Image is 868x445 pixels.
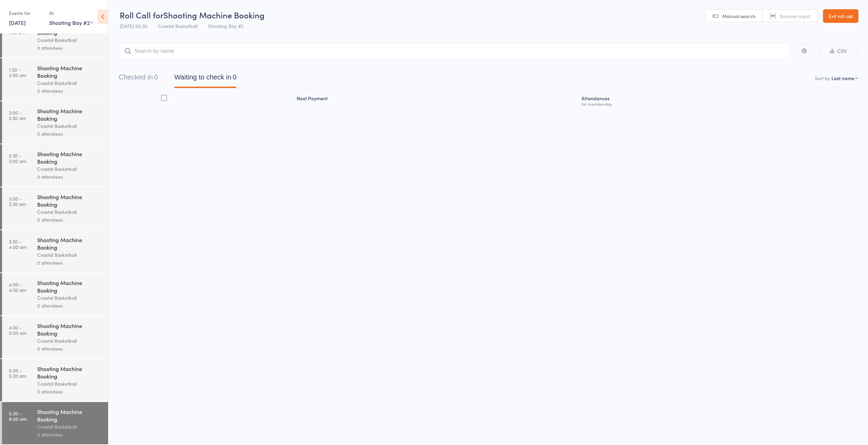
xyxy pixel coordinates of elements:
button: Checked in0 [119,70,158,88]
div: Shooting Machine Booking [37,365,102,380]
a: 5:30 -6:00 amShooting Machine BookingCoastal Basketball0 attendees [2,402,108,444]
span: Scanner input [780,13,810,19]
a: 4:30 -5:00 amShooting Machine BookingCoastal Basketball0 attendees [2,316,108,358]
div: 0 attendees [37,44,102,52]
div: Events for [9,8,42,19]
div: 0 attendees [37,388,102,396]
div: Shooting Machine Booking [37,150,102,165]
div: Shooting Machine Booking [37,236,102,251]
input: Search by name [119,43,790,59]
div: 0 attendees [37,87,102,95]
div: Coastal Basketball [37,337,102,345]
a: [DATE] [9,19,26,26]
div: 0 attendees [37,173,102,181]
span: Shooting Machine Booking [163,9,265,20]
div: Shooting Machine Booking [37,279,102,294]
button: CSV [819,44,858,59]
button: Waiting to check in0 [174,70,236,88]
div: Shooting Bay #2 [49,19,93,26]
time: 2:00 - 2:30 am [9,110,26,121]
div: 0 attendees [37,259,102,267]
time: 2:30 - 3:00 am [9,153,26,164]
div: Next Payment [294,91,578,109]
div: Coastal Basketball [37,294,102,302]
time: 4:00 - 4:30 am [9,282,26,293]
div: Coastal Basketball [37,423,102,431]
a: 3:00 -3:30 amShooting Machine BookingCoastal Basketball0 attendees [2,187,108,229]
div: 0 attendees [37,216,102,224]
div: Shooting Machine Booking [37,64,102,79]
div: Shooting Machine Booking [37,322,102,337]
time: 4:30 - 5:00 am [9,325,27,336]
a: 5:00 -5:30 amShooting Machine BookingCoastal Basketball0 attendees [2,359,108,401]
a: 2:00 -2:30 amShooting Machine BookingCoastal Basketball0 attendees [2,101,108,144]
time: 1:00 - 1:30 am [9,24,25,35]
a: 3:30 -4:00 amShooting Machine BookingCoastal Basketball0 attendees [2,230,108,272]
a: 1:00 -1:30 amShooting Machine BookingCoastal Basketball0 attendees [2,15,108,58]
span: [DATE] 05:30 [120,23,147,29]
div: 0 [233,73,236,81]
time: 5:00 - 5:30 am [9,368,26,379]
div: Shooting Machine Booking [37,408,102,423]
a: 1:30 -2:00 amShooting Machine BookingCoastal Basketball0 attendees [2,58,108,101]
a: Exit roll call [823,9,858,23]
a: 4:00 -4:30 amShooting Machine BookingCoastal Basketball0 attendees [2,273,108,315]
div: 0 [154,73,158,81]
div: Coastal Basketball [37,165,102,173]
time: 3:00 - 3:30 am [9,196,26,207]
div: Coastal Basketball [37,36,102,44]
span: Coastal Basketball [158,23,197,29]
div: Coastal Basketball [37,122,102,130]
div: At [49,8,93,19]
span: Manual search [722,13,755,19]
div: Atten­dances [579,91,858,109]
div: Coastal Basketball [37,79,102,87]
label: Sort by [815,75,830,81]
div: Coastal Basketball [37,251,102,259]
div: for membership [582,102,855,106]
div: 0 attendees [37,431,102,439]
div: Shooting Machine Booking [37,107,102,122]
div: 0 attendees [37,345,102,353]
div: Coastal Basketball [37,208,102,216]
time: 3:30 - 4:00 am [9,239,27,250]
time: 1:30 - 2:00 am [9,67,26,78]
div: Shooting Machine Booking [37,193,102,208]
div: 0 attendees [37,130,102,138]
span: Shooting Bay #2 [208,23,244,29]
div: Last name [832,75,854,81]
time: 5:30 - 6:00 am [9,411,27,421]
span: Roll Call for [120,9,163,20]
div: 0 attendees [37,302,102,310]
a: 2:30 -3:00 amShooting Machine BookingCoastal Basketball0 attendees [2,144,108,187]
div: Coastal Basketball [37,380,102,388]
